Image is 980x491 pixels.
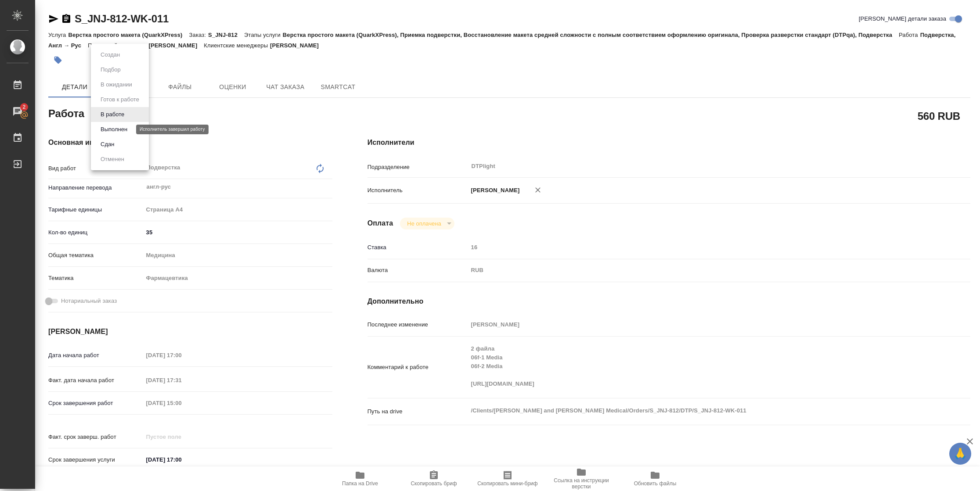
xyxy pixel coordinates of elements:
button: В работе [98,110,127,119]
button: Отменен [98,154,127,164]
button: Сдан [98,140,117,149]
button: В ожидании [98,80,135,90]
button: Готов к работе [98,95,142,104]
button: Выполнен [98,125,130,134]
button: Создан [98,50,122,60]
button: Подбор [98,65,123,75]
